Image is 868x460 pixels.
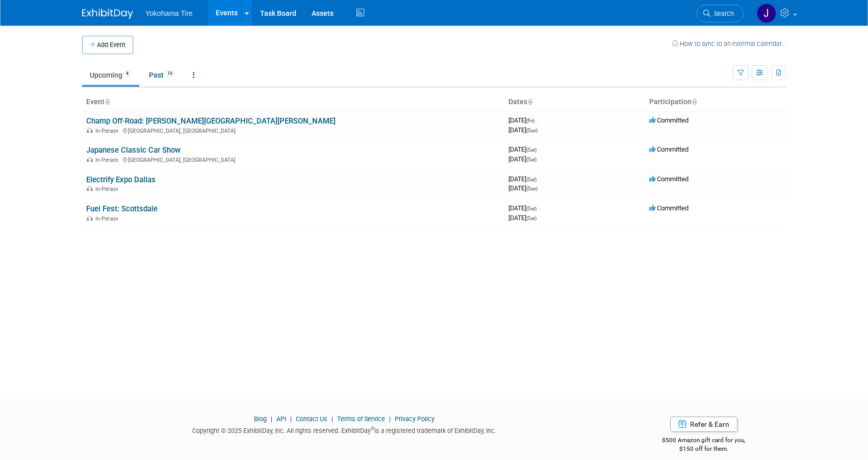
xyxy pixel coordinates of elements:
[757,4,776,23] img: Janelle Williams
[86,146,181,155] a: Japanese Classic Car Show
[526,186,538,191] span: (Sun)
[526,128,538,133] span: (Sun)
[508,126,538,134] span: [DATE]
[649,116,688,124] span: Committed
[697,5,744,22] a: Search
[288,415,294,423] span: |
[508,155,537,163] span: [DATE]
[504,93,645,111] th: Dates
[268,415,275,423] span: |
[526,215,537,221] span: (Sat)
[82,424,606,435] div: Copyright © 2025 ExhibitDay, Inc. All rights reserved. ExhibitDay is a registered trademark of Ex...
[337,415,385,423] a: Terms of Service
[536,116,538,124] span: -
[82,65,139,85] a: Upcoming4
[95,157,121,163] span: In-Person
[95,186,121,192] span: In-Person
[508,146,540,153] span: [DATE]
[672,40,786,47] a: How to sync to an external calendar...
[87,186,93,191] img: In-Person Event
[145,9,193,17] span: Yokohama Tire
[538,175,540,183] span: -
[387,415,393,423] span: |
[670,417,737,432] a: Refer & Earn
[164,70,175,78] span: 19
[710,10,734,17] span: Search
[692,98,697,106] a: Sort by Participation Type
[141,65,183,85] a: Past19
[538,204,540,212] span: -
[86,175,156,184] a: Electrify Expo Dallas
[508,214,537,222] span: [DATE]
[649,204,688,212] span: Committed
[87,157,93,162] img: In-Person Event
[86,116,336,126] a: Champ Off-Road: [PERSON_NAME][GEOGRAPHIC_DATA][PERSON_NAME]
[276,415,286,423] a: API
[95,215,121,222] span: In-Person
[508,175,540,183] span: [DATE]
[82,36,133,54] button: Add Event
[395,415,435,423] a: Privacy Policy
[86,204,158,213] a: Fuel Fest: Scottsdale
[329,415,336,423] span: |
[649,146,688,153] span: Committed
[82,9,133,19] img: ExhibitDay
[296,415,327,423] a: Contact Us
[87,215,93,221] img: In-Person Event
[82,93,504,111] th: Event
[526,177,537,182] span: (Sat)
[87,128,93,133] img: In-Person Event
[649,175,688,183] span: Committed
[95,128,121,134] span: In-Person
[538,146,540,153] span: -
[508,184,538,192] span: [DATE]
[86,155,500,163] div: [GEOGRAPHIC_DATA], [GEOGRAPHIC_DATA]
[645,93,786,111] th: Participation
[371,426,374,431] sup: ®
[622,429,786,453] div: $500 Amazon gift card for you,
[105,98,110,106] a: Sort by Event Name
[508,204,540,212] span: [DATE]
[526,157,537,162] span: (Sat)
[526,206,537,211] span: (Sat)
[123,70,132,78] span: 4
[622,445,786,453] div: $150 off for them.
[86,126,500,134] div: [GEOGRAPHIC_DATA], [GEOGRAPHIC_DATA]
[254,415,267,423] a: Blog
[508,116,538,124] span: [DATE]
[527,98,532,106] a: Sort by Start Date
[526,147,537,153] span: (Sat)
[526,118,534,124] span: (Fri)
